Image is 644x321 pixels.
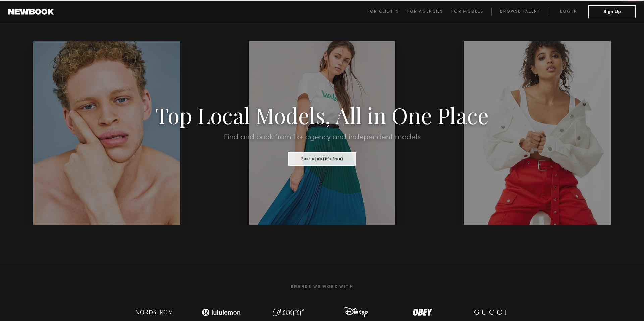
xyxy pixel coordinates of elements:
[367,10,399,14] span: For Clients
[588,5,636,18] button: Sign Up
[121,277,523,298] h2: Brands We Work With
[198,306,245,319] img: logo-lulu.svg
[288,154,356,162] a: Post a Job (it’s free)
[367,8,407,16] a: For Clients
[288,152,356,166] button: Post a Job (it’s free)
[451,8,492,16] a: For Models
[48,105,596,125] h1: Top Local Models, All in One Place
[451,10,483,14] span: For Models
[407,8,451,16] a: For Agencies
[267,306,310,319] img: logo-colour-pop.svg
[131,306,178,319] img: logo-nordstrom.svg
[491,8,549,16] a: Browse Talent
[407,10,443,14] span: For Agencies
[401,306,444,319] img: logo-obey.svg
[549,8,588,16] a: Log in
[48,133,596,141] h2: Find and book from 1k+ agency and independent models
[334,306,377,319] img: logo-disney.svg
[468,306,512,319] img: logo-gucci.svg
